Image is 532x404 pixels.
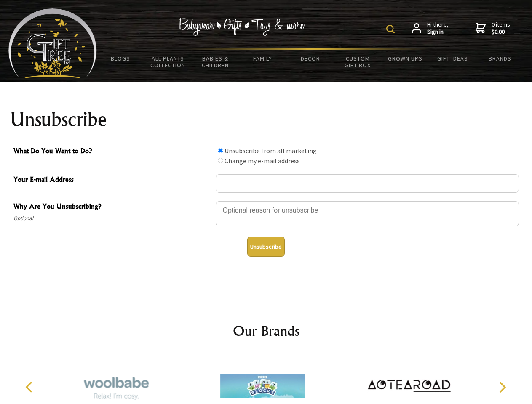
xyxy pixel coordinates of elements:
[13,174,211,186] span: Your E-mail Address
[476,21,510,36] a: 0 items$0.00
[427,21,449,36] span: Hi there,
[144,50,192,74] a: All Plants Collection
[334,50,382,74] a: Custom Gift Box
[247,237,285,257] button: Unsubscribe
[13,201,211,213] span: Why Are You Unsubscribing?
[493,378,511,396] button: Next
[218,148,223,153] input: What Do You Want to Do?
[492,21,510,36] span: 0 items
[17,321,516,341] h2: Our Brands
[429,50,476,67] a: Gift Ideas
[239,50,287,67] a: Family
[427,28,449,36] strong: Sign in
[97,50,144,67] a: BLOGS
[13,146,211,158] span: What Do You Want to Do?
[381,50,429,67] a: Grown Ups
[216,174,519,193] input: Your E-mail Address
[492,28,510,36] strong: $0.00
[286,50,334,67] a: Decor
[386,25,395,33] img: product search
[192,50,239,74] a: Babies & Children
[179,18,305,36] img: Babywear - Gifts - Toys & more
[412,21,449,36] a: Hi there,Sign in
[216,201,519,226] textarea: Why Are You Unsubscribing?
[8,8,97,78] img: Babyware - Gifts - Toys and more...
[225,157,300,165] label: Change my e-mail address
[10,109,522,130] h1: Unsubscribe
[21,378,40,396] button: Previous
[13,213,211,223] span: Optional
[476,50,524,67] a: Brands
[225,146,317,155] label: Unsubscribe from all marketing
[218,158,223,163] input: What Do You Want to Do?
